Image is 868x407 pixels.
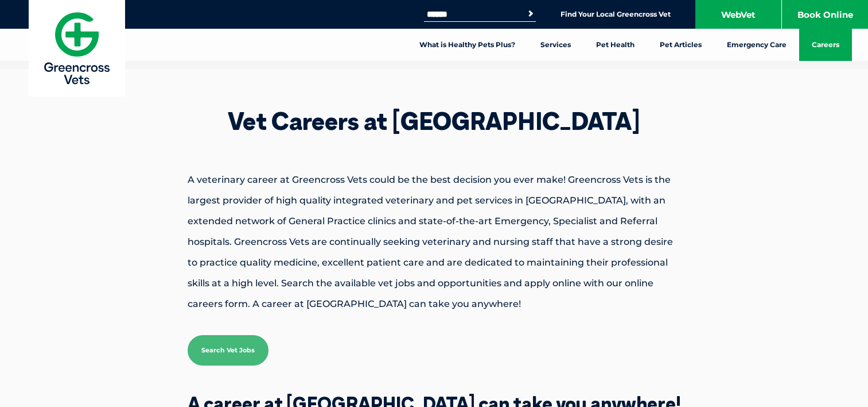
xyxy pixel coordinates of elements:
button: Search [525,8,536,20]
a: Pet Articles [647,29,714,61]
a: Pet Health [583,29,647,61]
a: Find Your Local Greencross Vet [560,10,671,19]
a: Services [528,29,583,61]
h1: Vet Careers at [GEOGRAPHIC_DATA] [147,109,721,133]
a: Careers [799,29,852,61]
a: What is Healthy Pets Plus? [407,29,528,61]
p: A veterinary career at Greencross Vets could be the best decision you ever make! Greencross Vets ... [147,170,721,314]
a: Emergency Care [714,29,799,61]
a: Search Vet Jobs [188,335,268,366]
